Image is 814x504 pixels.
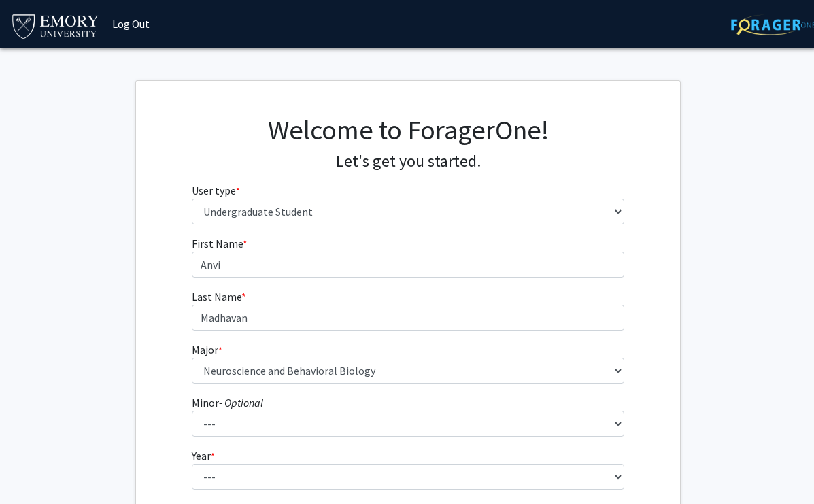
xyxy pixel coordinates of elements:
[192,114,625,146] h1: Welcome to ForagerOne!
[192,394,263,411] label: Minor
[10,10,101,41] img: Emory University Logo
[192,237,243,250] span: First Name
[192,152,625,171] h4: Let's get you started.
[192,448,215,464] label: Year
[192,341,222,358] label: Major
[219,396,263,409] i: - Optional
[192,182,240,199] label: User type
[192,290,241,303] span: Last Name
[10,443,58,494] iframe: Chat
